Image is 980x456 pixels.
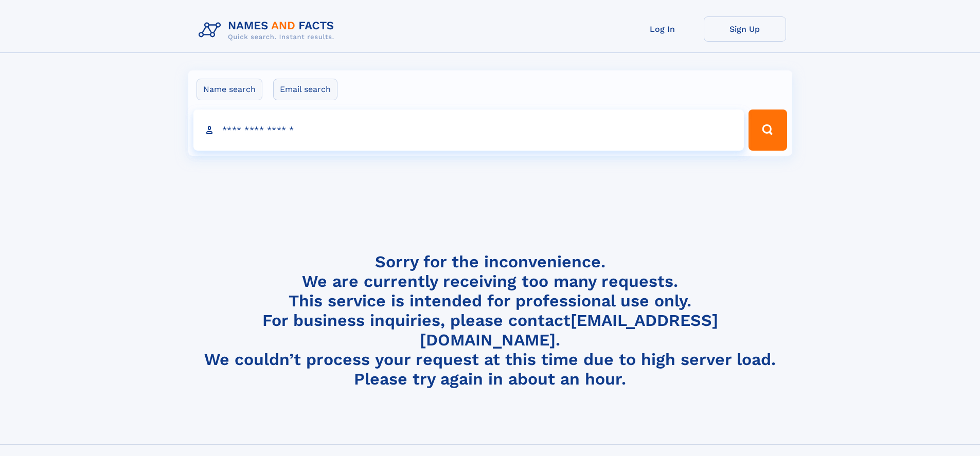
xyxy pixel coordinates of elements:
[704,16,786,42] a: Sign Up
[273,79,337,100] label: Email search
[197,79,262,100] label: Name search
[193,110,744,151] input: search input
[749,110,787,151] button: Search Button
[621,16,704,42] a: Log In
[194,16,343,44] img: Logo Names and Facts
[194,252,786,389] h4: Sorry for the inconvenience. We are currently receiving too many requests. This service is intend...
[420,311,718,350] a: [EMAIL_ADDRESS][DOMAIN_NAME]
